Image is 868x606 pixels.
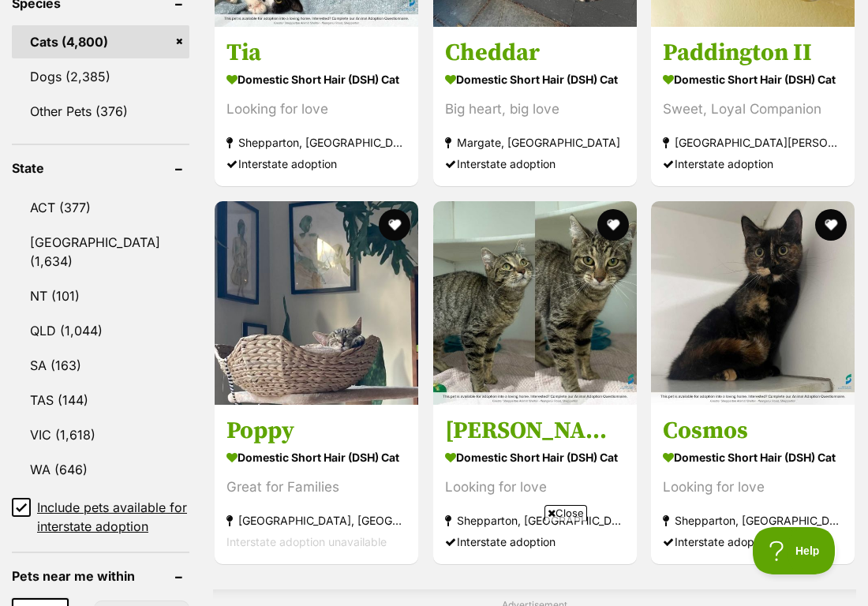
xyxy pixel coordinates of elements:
[597,209,628,241] button: favourite
[433,201,637,405] img: Nina - Domestic Short Hair (DSH) Cat
[445,99,625,120] div: Big heart, big love
[12,569,189,583] header: Pets near me within
[663,153,843,174] div: Interstate adoption
[445,477,625,498] div: Looking for love
[12,226,189,278] a: [GEOGRAPHIC_DATA] (1,634)
[445,446,625,469] strong: Domestic Short Hair (DSH) Cat
[226,132,406,153] strong: Shepparton, [GEOGRAPHIC_DATA]
[544,505,587,521] span: Close
[379,209,410,241] button: favourite
[12,95,189,128] a: Other Pets (376)
[226,510,406,531] strong: [GEOGRAPHIC_DATA], [GEOGRAPHIC_DATA]
[445,68,625,91] strong: Domestic Short Hair (DSH) Cat
[12,279,189,312] a: NT (101)
[226,153,406,174] div: Interstate adoption
[226,38,406,68] h3: Tia
[651,26,855,186] a: Paddington II Domestic Short Hair (DSH) Cat Sweet, Loyal Companion [GEOGRAPHIC_DATA][PERSON_NAME]...
[433,404,637,564] a: [PERSON_NAME] Domestic Short Hair (DSH) Cat Looking for love Shepparton, [GEOGRAPHIC_DATA] Inters...
[663,68,843,91] strong: Domestic Short Hair (DSH) Cat
[12,453,189,486] a: WA (646)
[445,153,625,174] div: Interstate adoption
[215,26,418,186] a: Tia Domestic Short Hair (DSH) Cat Looking for love Shepparton, [GEOGRAPHIC_DATA] Interstate adoption
[12,191,189,224] a: ACT (377)
[445,38,625,68] h3: Cheddar
[445,416,625,446] h3: [PERSON_NAME]
[226,416,406,446] h3: Poppy
[12,314,189,347] a: QLD (1,044)
[433,26,637,186] a: Cheddar Domestic Short Hair (DSH) Cat Big heart, big love Margate, [GEOGRAPHIC_DATA] Interstate a...
[215,404,418,564] a: Poppy Domestic Short Hair (DSH) Cat Great for Families [GEOGRAPHIC_DATA], [GEOGRAPHIC_DATA] Inter...
[215,201,418,405] img: Poppy - Domestic Short Hair (DSH) Cat
[226,99,406,120] div: Looking for love
[663,477,843,498] div: Looking for love
[12,161,189,175] header: State
[663,416,843,446] h3: Cosmos
[226,68,406,91] strong: Domestic Short Hair (DSH) Cat
[12,60,189,93] a: Dogs (2,385)
[226,477,406,498] div: Great for Families
[445,132,625,153] strong: Margate, [GEOGRAPHIC_DATA]
[663,446,843,469] strong: Domestic Short Hair (DSH) Cat
[663,99,843,120] div: Sweet, Loyal Companion
[12,383,189,417] a: TAS (144)
[226,446,406,469] strong: Domestic Short Hair (DSH) Cat
[12,418,189,451] a: VIC (1,618)
[651,201,855,405] img: Cosmos - Domestic Short Hair (DSH) Cat
[12,25,189,58] a: Cats (4,800)
[12,349,189,382] a: SA (163)
[37,498,189,536] span: Include pets available for interstate adoption
[663,38,843,68] h3: Paddington II
[663,132,843,153] strong: [GEOGRAPHIC_DATA][PERSON_NAME][GEOGRAPHIC_DATA]
[12,498,189,536] a: Include pets available for interstate adoption
[651,404,855,564] a: Cosmos Domestic Short Hair (DSH) Cat Looking for love Shepparton, [GEOGRAPHIC_DATA] Interstate ad...
[753,527,836,574] iframe: Help Scout Beacon - Open
[815,209,847,241] button: favourite
[51,527,817,598] iframe: Advertisement
[445,510,625,531] strong: Shepparton, [GEOGRAPHIC_DATA]
[663,510,843,531] strong: Shepparton, [GEOGRAPHIC_DATA]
